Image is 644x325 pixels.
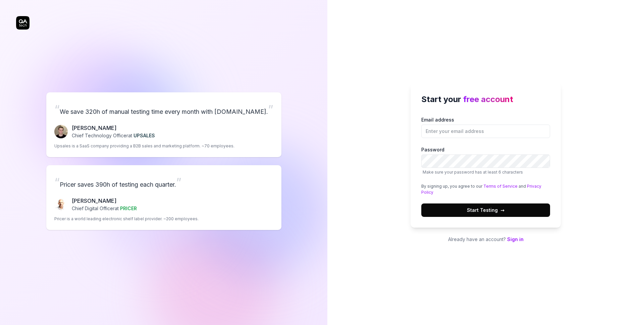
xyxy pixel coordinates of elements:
p: We save 320h of manual testing time every month with [DOMAIN_NAME]. [54,100,273,119]
p: [PERSON_NAME] [72,197,137,205]
a: “Pricer saves 390h of testing each quarter.”Chris Chalkitis[PERSON_NAME]Chief Digital Officerat P... [46,165,281,230]
a: Privacy Policy [421,184,541,195]
label: Password [421,146,550,175]
p: Chief Digital Officer at [72,205,137,212]
span: ” [176,175,181,190]
label: Email address [421,116,550,138]
a: Sign in [507,236,524,242]
span: UPSALES [133,133,155,138]
img: Chris Chalkitis [54,198,68,211]
span: Make sure your password has at least 6 characters [423,170,523,175]
span: Start Testing [467,206,504,214]
span: → [500,206,504,214]
p: Chief Technology Officer at [72,132,155,139]
a: Terms of Service [483,184,518,189]
span: free account [463,94,513,104]
p: [PERSON_NAME] [72,124,155,132]
p: Already have an account? [411,236,561,243]
img: Fredrik Seidl [54,125,68,138]
div: By signing up, you agree to our and [421,183,550,195]
a: “We save 320h of manual testing time every month with [DOMAIN_NAME].”Fredrik Seidl[PERSON_NAME]Ch... [46,92,281,157]
h2: Start your [421,93,550,105]
span: PRICER [120,205,137,211]
button: Start Testing→ [421,203,550,217]
input: PasswordMake sure your password has at least 6 characters [421,154,550,168]
span: ” [268,102,273,117]
span: “ [54,102,60,117]
span: “ [54,175,60,190]
p: Pricer saves 390h of testing each quarter. [54,173,273,191]
p: Upsales is a SaaS company providing a B2B sales and marketing platform. ~70 employees. [54,143,234,149]
input: Email address [421,125,550,138]
p: Pricer is a world leading electronic shelf label provider. ~200 employees. [54,216,199,222]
